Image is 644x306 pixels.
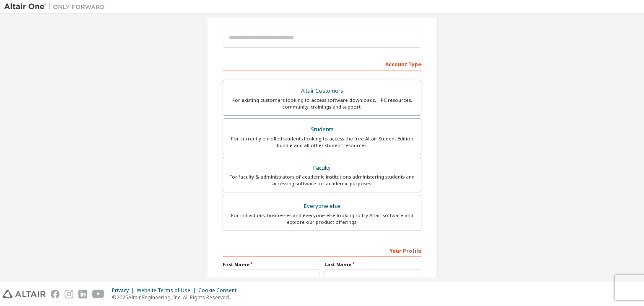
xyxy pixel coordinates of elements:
[112,294,241,301] p: © 2025 Altair Engineering, Inc. All Rights Reserved.
[112,287,137,294] div: Privacy
[228,97,416,110] div: For existing customers looking to access software downloads, HPC resources, community, trainings ...
[4,3,109,11] img: Altair One
[223,244,421,257] div: Your Profile
[228,212,416,226] div: For individuals, businesses and everyone else looking to try Altair software and explore our prod...
[51,290,60,298] img: facebook.svg
[228,174,416,187] div: For faculty & administrators of academic institutions administering students and accessing softwa...
[228,162,416,174] div: Faculty
[137,287,198,294] div: Website Terms of Use
[228,85,416,97] div: Altair Customers
[92,290,104,298] img: youtube.svg
[223,57,421,70] div: Account Type
[223,261,319,268] label: First Name
[78,290,87,298] img: linkedin.svg
[228,200,416,212] div: Everyone else
[325,261,421,268] label: Last Name
[198,287,241,294] div: Cookie Consent
[228,124,416,135] div: Students
[228,135,416,149] div: For currently enrolled students looking to access the free Altair Student Edition bundle and all ...
[3,290,46,298] img: altair_logo.svg
[65,290,73,298] img: instagram.svg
